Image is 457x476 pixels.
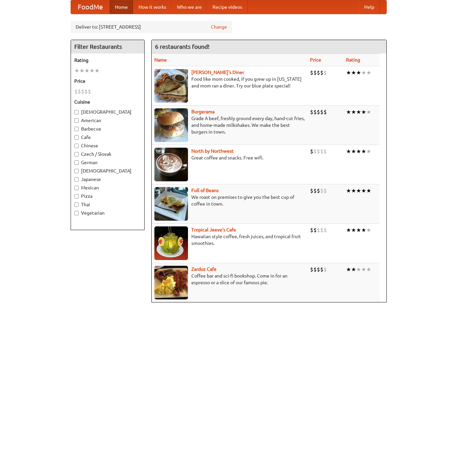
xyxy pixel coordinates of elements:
[346,108,351,116] li: ★
[71,40,144,53] h4: Filter Restaurants
[317,148,320,155] li: $
[74,152,79,156] input: Czech / Slovak
[313,187,317,194] li: $
[191,109,215,114] b: Burgerama
[74,57,141,64] h5: Rating
[320,108,323,116] li: $
[154,57,167,63] a: Name
[74,193,141,199] label: Pizza
[310,108,313,116] li: $
[74,67,79,74] li: ★
[154,76,305,89] p: Food like mom cooked, if you grew up in [US_STATE] and mom ran a diner. Try our blue plate special!
[154,154,305,161] p: Great coffee and snacks. Free wifi.
[74,135,79,140] input: Cafe
[84,88,88,95] li: $
[323,226,327,234] li: $
[351,266,356,273] li: ★
[74,194,79,198] input: Pizza
[323,266,327,273] li: $
[74,109,141,115] label: [DEMOGRAPHIC_DATA]
[351,187,356,194] li: ★
[154,266,188,299] img: zardoz.jpg
[211,24,227,30] a: Change
[81,88,84,95] li: $
[361,266,366,273] li: ★
[320,69,323,76] li: $
[154,272,305,286] p: Coffee bar and sci-fi bookshop. Come in for an espresso or a slice of our famous pie.
[313,108,317,116] li: $
[74,160,79,165] input: German
[88,88,91,95] li: $
[74,134,141,141] label: Cafe
[74,211,79,215] input: Vegetarian
[361,69,366,76] li: ★
[172,0,207,14] a: Who we are
[313,226,317,234] li: $
[346,226,351,234] li: ★
[191,227,236,232] a: Tropical Jeeve's Cafe
[74,159,141,166] label: German
[359,0,380,14] a: Help
[317,266,320,273] li: $
[356,266,361,273] li: ★
[154,108,188,142] img: burgerama.jpg
[361,187,366,194] li: ★
[366,187,371,194] li: ★
[317,187,320,194] li: $
[313,148,317,155] li: $
[356,226,361,234] li: ★
[346,148,351,155] li: ★
[74,151,141,157] label: Czech / Slovak
[74,201,141,208] label: Thai
[346,187,351,194] li: ★
[84,67,89,74] li: ★
[317,108,320,116] li: $
[74,176,141,183] label: Japanese
[74,118,79,123] input: American
[191,148,234,154] a: North by Northwest
[71,0,110,14] a: FoodMe
[74,186,79,190] input: Mexican
[94,67,100,74] li: ★
[74,99,141,105] h5: Cuisine
[366,226,371,234] li: ★
[317,226,320,234] li: $
[323,148,327,155] li: $
[74,110,79,114] input: [DEMOGRAPHIC_DATA]
[320,148,323,155] li: $
[346,57,360,63] a: Rating
[320,187,323,194] li: $
[74,203,79,207] input: Thai
[79,67,84,74] li: ★
[320,226,323,234] li: $
[154,226,188,260] img: jeeves.jpg
[74,184,141,191] label: Mexican
[317,69,320,76] li: $
[154,115,305,135] p: Grade A beef, freshly ground every day, hand-cut fries, and home-made milkshakes. We make the bes...
[155,43,210,50] ng-pluralize: 6 restaurants found!
[191,266,217,272] a: Zardoz Cafe
[154,69,188,103] img: sallys.jpg
[89,67,94,74] li: ★
[346,69,351,76] li: ★
[110,0,133,14] a: Home
[74,210,141,216] label: Vegetarian
[74,142,141,149] label: Chinese
[313,69,317,76] li: $
[74,117,141,124] label: American
[74,177,79,182] input: Japanese
[154,148,188,181] img: north.jpg
[356,187,361,194] li: ★
[310,57,321,63] a: Price
[191,188,219,193] a: Full of Beans
[310,69,313,76] li: $
[154,194,305,207] p: We roast on premises to give you the best cup of coffee in town.
[346,266,351,273] li: ★
[74,169,79,173] input: [DEMOGRAPHIC_DATA]
[191,70,244,75] b: [PERSON_NAME]'s Diner
[323,108,327,116] li: $
[74,125,141,132] label: Barbecue
[320,266,323,273] li: $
